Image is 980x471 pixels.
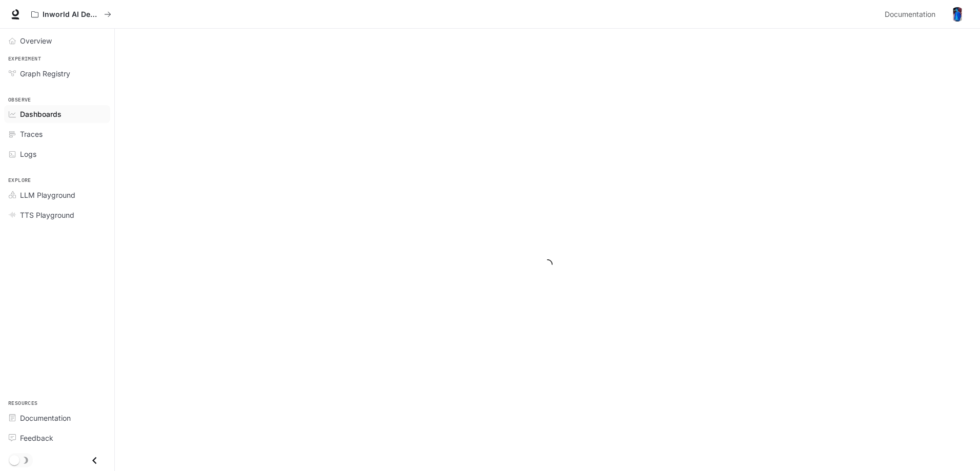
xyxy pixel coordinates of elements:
a: Logs [4,145,110,163]
a: Overview [4,32,110,50]
span: Dashboards [20,109,62,119]
span: Documentation [20,413,71,423]
a: Documentation [881,4,943,25]
a: Traces [4,125,110,143]
a: Dashboards [4,105,110,123]
p: Inworld AI Demos [43,10,100,19]
button: User avatar [947,4,968,25]
a: Graph Registry [4,65,110,83]
img: User avatar [950,7,965,22]
button: Close drawer [83,450,106,471]
span: loading [541,258,554,271]
span: Overview [20,35,52,46]
a: LLM Playground [4,186,110,204]
button: All workspaces [27,4,116,25]
a: TTS Playground [4,206,110,224]
span: Dark mode toggle [9,454,19,465]
span: TTS Playground [20,210,74,220]
span: Feedback [20,433,53,443]
a: Documentation [4,409,110,427]
span: Graph Registry [20,68,70,79]
span: Documentation [885,8,935,21]
span: LLM Playground [20,190,75,200]
span: Logs [20,149,36,159]
span: Traces [20,129,43,139]
a: Feedback [4,429,110,447]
